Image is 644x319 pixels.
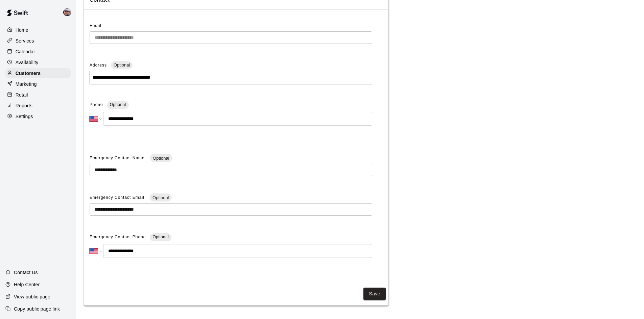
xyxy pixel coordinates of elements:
p: Retail [16,91,28,98]
span: Address [90,63,107,68]
p: Reports [16,102,32,109]
button: Save [363,288,386,300]
a: Home [5,25,71,35]
p: Help Center [14,281,40,288]
p: Services [16,37,34,44]
a: Services [5,36,71,46]
span: Optional [111,62,133,68]
a: Availability [5,57,71,68]
p: Marketing [16,81,37,87]
p: Calendar [16,48,35,55]
span: Optional [152,235,169,239]
div: Alec Silverman [62,5,76,19]
span: Email [90,23,101,28]
a: Marketing [5,79,71,89]
img: Alec Silverman [63,8,71,16]
a: Retail [5,90,71,100]
span: Optional [110,102,126,107]
a: Reports [5,101,71,111]
p: Copy public page link [14,305,60,312]
p: Availability [16,59,39,66]
div: The email of an existing customer can only be changed by the customer themselves at https://book.... [90,31,372,44]
span: Emergency Contact Email [90,195,146,200]
p: Contact Us [14,269,38,276]
span: Emergency Contact Phone [90,232,146,243]
p: Customers [16,70,41,77]
span: Phone [90,100,103,110]
p: Home [16,27,28,33]
p: View public page [14,293,50,300]
a: Customers [5,68,71,78]
a: Settings [5,111,71,122]
span: Optional [150,156,172,161]
a: Calendar [5,47,71,57]
p: Settings [16,113,33,120]
span: Optional [150,195,171,200]
span: Emergency Contact Name [90,156,146,160]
